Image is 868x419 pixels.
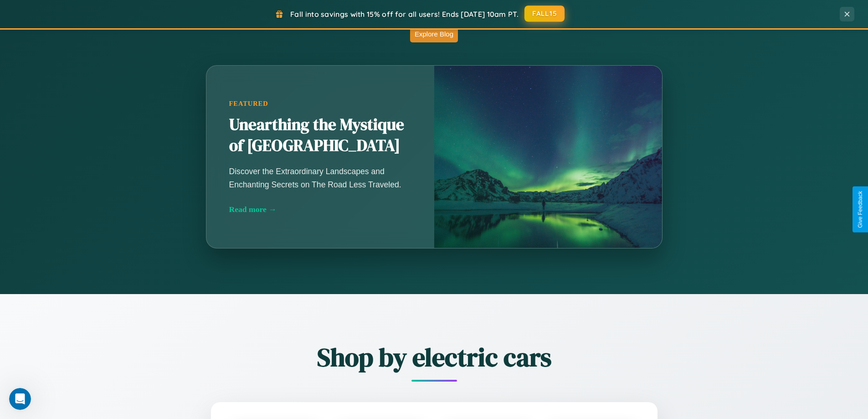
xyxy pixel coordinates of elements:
h2: Shop by electric cars [161,340,708,375]
button: FALL15 [524,5,565,22]
button: Explore Blog [410,26,458,42]
div: Read more → [229,205,411,214]
span: Fall into savings with 15% off for all users! Ends [DATE] 10am PT. [290,10,519,19]
p: Discover the Extraordinary Landscapes and Enchanting Secrets on The Road Less Traveled. [229,165,411,191]
h2: Unearthing the Mystique of [GEOGRAPHIC_DATA] [229,114,411,156]
div: Featured [229,100,411,108]
div: Give Feedback [857,191,863,228]
iframe: Intercom live chat [9,388,31,410]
